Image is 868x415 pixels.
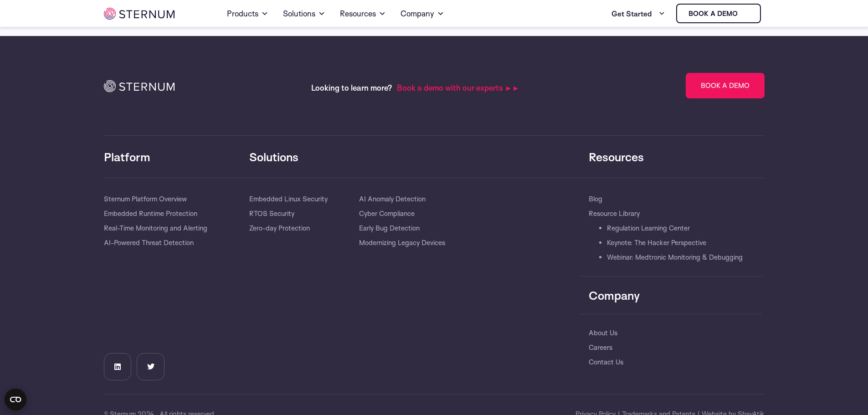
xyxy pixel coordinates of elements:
a: Book a demo [676,4,761,23]
a: AI-Powered Threat Detection [104,236,194,250]
a: Zero-day Protection [249,221,310,236]
a: Regulation Learning Center [607,221,690,236]
a: Embedded Linux Security [249,192,328,206]
a: Solutions [283,1,325,26]
img: sternum iot [741,10,749,17]
a: Careers [589,340,612,355]
img: icon [104,80,175,92]
a: Company [401,1,444,26]
img: sternum iot [104,8,175,20]
a: Products [227,1,268,26]
a: Real-Time Monitoring and Alerting [104,221,207,236]
h3: Resources [589,149,762,164]
a: Resources [340,1,386,26]
a: Resource Library [589,206,640,221]
a: RTOS Security [249,206,294,221]
a: Contact Us [589,355,623,369]
a: Sternum Platform Overview [104,192,187,206]
button: Open CMP widget [5,389,26,410]
span: Book a demo with our experts ►► [397,83,519,92]
a: Embedded Runtime Protection [104,206,197,221]
a: AI Anomaly Detection [359,192,426,206]
a: Modernizing Legacy Devices [359,236,445,250]
a: Keynote: The Hacker Perspective [607,236,706,250]
h3: Company [589,288,762,302]
a: Get Started [611,5,665,23]
span: Looking to learn more? [311,83,392,92]
a: Blog [589,192,602,206]
h3: Solutions [249,149,580,164]
a: Book a Demo [686,73,765,98]
a: About Us [589,326,617,340]
a: Early Bug Detection [359,221,420,236]
a: Webinar: Medtronic Monitoring & Debugging [607,250,743,265]
a: Cyber Compliance [359,206,415,221]
h3: Platform [104,149,249,164]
